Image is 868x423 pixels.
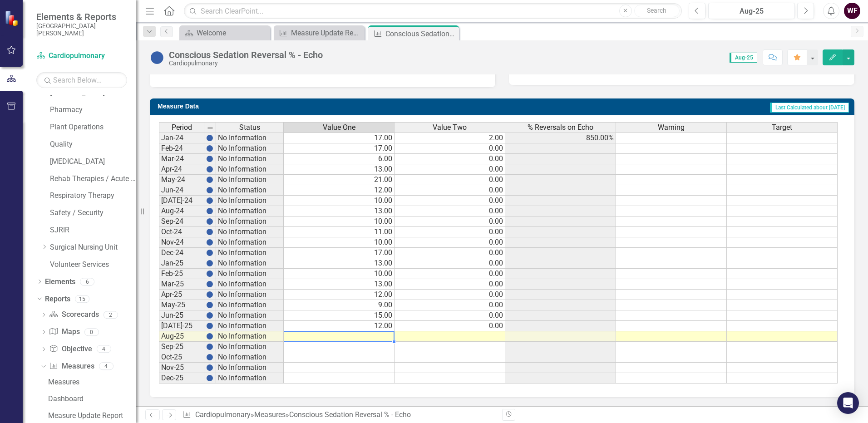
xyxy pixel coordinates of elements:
[159,342,204,352] td: Sep-25
[254,410,286,419] a: Measures
[216,248,284,258] td: No Information
[159,373,204,384] td: Dec-25
[837,392,859,414] div: Open Intercom Messenger
[505,133,616,143] td: 850.00%
[395,175,505,185] td: 0.00
[284,279,395,290] td: 13.00
[80,278,94,285] div: 6
[159,269,204,279] td: Feb-25
[216,269,284,279] td: No Information
[770,103,849,113] span: Last Calculated about [DATE]
[284,143,395,154] td: 17.00
[104,311,118,319] div: 2
[216,154,284,164] td: No Information
[206,187,213,194] img: BgCOk07PiH71IgAAAABJRU5ErkJggg==
[206,228,213,236] img: BgCOk07PiH71IgAAAABJRU5ErkJggg==
[216,321,284,331] td: No Information
[159,258,204,269] td: Jan-25
[159,175,204,185] td: May-24
[844,3,860,19] button: WF
[284,216,395,227] td: 10.00
[49,361,94,372] a: Measures
[216,175,284,185] td: No Information
[159,321,204,331] td: [DATE]-25
[48,412,136,420] div: Measure Update Report
[150,50,164,65] img: No Information
[99,363,113,370] div: 4
[395,133,505,143] td: 2.00
[284,154,395,164] td: 6.00
[216,216,284,227] td: No Information
[36,11,127,22] span: Elements & Reports
[284,290,395,300] td: 12.00
[284,248,395,258] td: 17.00
[216,352,284,363] td: No Information
[159,185,204,196] td: Jun-24
[5,10,20,26] img: ClearPoint Strategy
[385,28,457,39] div: Conscious Sedation Reversal % - Echo
[159,196,204,206] td: [DATE]-24
[216,164,284,175] td: No Information
[50,242,136,253] a: Surgical Nursing Unit
[206,280,213,288] img: BgCOk07PiH71IgAAAABJRU5ErkJggg==
[284,196,395,206] td: 10.00
[84,328,99,336] div: 0
[36,72,127,88] input: Search Below...
[46,375,136,389] a: Measures
[216,331,284,342] td: No Information
[159,143,204,154] td: Feb-24
[159,206,204,216] td: Aug-24
[395,227,505,237] td: 0.00
[159,154,204,164] td: Mar-24
[284,258,395,269] td: 13.00
[284,269,395,279] td: 10.00
[169,50,323,60] div: Conscious Sedation Reversal % - Echo
[291,27,362,39] div: Measure Update Report
[284,321,395,331] td: 12.00
[395,279,505,290] td: 0.00
[97,345,111,353] div: 4
[46,408,136,423] a: Measure Update Report
[395,237,505,248] td: 0.00
[159,248,204,258] td: Dec-24
[216,258,284,269] td: No Information
[182,410,495,420] div: » »
[216,363,284,373] td: No Information
[395,300,505,310] td: 0.00
[276,27,362,39] a: Measure Update Report
[206,291,213,298] img: BgCOk07PiH71IgAAAABJRU5ErkJggg==
[206,134,213,142] img: BgCOk07PiH71IgAAAABJRU5ErkJggg==
[395,216,505,227] td: 0.00
[50,208,136,218] a: Safety / Security
[395,206,505,216] td: 0.00
[184,3,682,19] input: Search ClearPoint...
[528,123,593,132] span: % Reversals on Echo
[50,105,136,115] a: Pharmacy
[284,175,395,185] td: 21.00
[45,294,70,305] a: Reports
[216,310,284,321] td: No Information
[433,123,467,132] span: Value Two
[711,6,792,17] div: Aug-25
[239,123,260,132] span: Status
[159,133,204,143] td: Jan-24
[216,206,284,216] td: No Information
[395,310,505,321] td: 0.00
[159,310,204,321] td: Jun-25
[158,103,394,110] h3: Measure Data
[708,3,795,19] button: Aug-25
[206,218,213,225] img: BgCOk07PiH71IgAAAABJRU5ErkJggg==
[50,191,136,201] a: Respiratory Therapy
[159,290,204,300] td: Apr-25
[49,344,92,354] a: Objective
[206,301,213,309] img: BgCOk07PiH71IgAAAABJRU5ErkJggg==
[172,123,192,132] span: Period
[36,51,127,61] a: Cardiopulmonary
[216,279,284,290] td: No Information
[50,139,136,150] a: Quality
[49,310,99,320] a: Scorecards
[395,143,505,154] td: 0.00
[284,164,395,175] td: 13.00
[634,5,680,17] button: Search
